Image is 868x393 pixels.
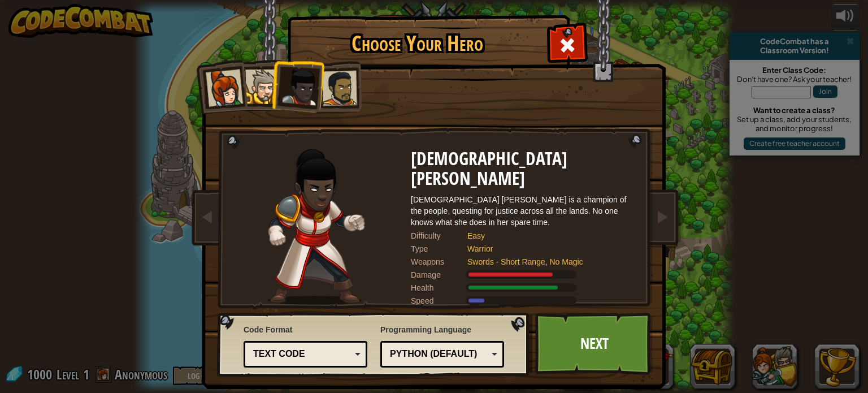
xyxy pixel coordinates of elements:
div: Gains 140% of listed Warrior armor health. [411,282,637,293]
li: Lady Ida Justheart [270,57,325,113]
li: Alejandro the Duelist [310,61,362,113]
div: Health [411,282,467,293]
div: Speed [411,295,467,306]
div: Python (Default) [390,348,488,361]
div: Moves at 6 meters per second. [411,295,637,306]
div: Damage [411,269,467,280]
div: Weapons [411,256,467,267]
h2: [DEMOGRAPHIC_DATA] [PERSON_NAME] [411,149,637,188]
div: Text code [253,348,351,361]
span: Code Format [244,324,367,335]
span: Programming Language [380,324,504,335]
div: Deals 120% of listed Warrior weapon damage. [411,269,637,280]
div: Easy [467,230,626,241]
div: Difficulty [411,230,467,241]
div: Swords - Short Range, No Magic [467,256,626,267]
div: [DEMOGRAPHIC_DATA] [PERSON_NAME] is a champion of the people, questing for justice across all the... [411,194,637,228]
li: Sir Tharin Thunderfist [233,59,284,111]
img: language-selector-background.png [217,313,532,377]
img: champion-pose.png [268,149,365,305]
h1: Choose Your Hero [290,32,544,55]
div: Warrior [467,243,626,254]
div: Type [411,243,467,254]
a: Next [535,313,653,375]
li: Captain Anya Weston [193,59,248,114]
